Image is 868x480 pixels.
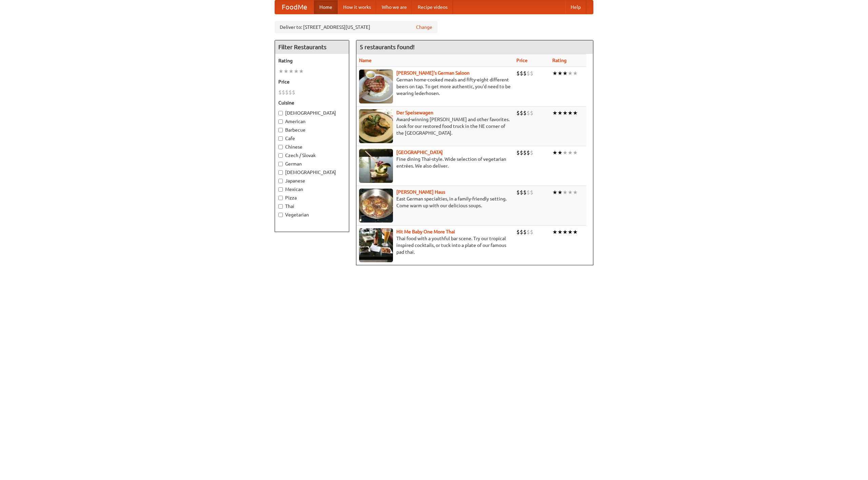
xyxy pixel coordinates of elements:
input: German [278,162,283,166]
p: Fine dining Thai-style. Wide selection of vegetarian entrées. We also deliver. [359,156,511,169]
li: $ [523,228,527,236]
a: [PERSON_NAME] Haus [396,189,445,195]
input: Japanese [278,179,283,183]
li: $ [520,228,523,236]
a: Change [416,24,432,31]
li: $ [527,189,530,196]
li: ★ [557,228,563,236]
a: Home [314,0,338,14]
h4: Filter Restaurants [275,40,349,54]
li: ★ [568,149,573,156]
a: [PERSON_NAME]'s German Saloon [396,70,470,76]
a: [GEOGRAPHIC_DATA] [396,150,443,155]
a: Who we are [376,0,412,14]
img: satay.jpg [359,149,393,183]
li: ★ [573,149,578,156]
li: ★ [557,149,563,156]
a: Recipe videos [412,0,453,14]
ng-pluralize: 5 restaurants found! [360,44,415,50]
li: ★ [299,68,304,75]
input: [DEMOGRAPHIC_DATA] [278,111,283,115]
label: Cafe [278,135,346,142]
li: ★ [573,189,578,196]
li: $ [520,149,523,156]
p: East German specialties, in a family-friendly setting. Come warm up with our delicious soups. [359,195,511,209]
input: Czech / Slovak [278,153,283,158]
li: ★ [552,228,557,236]
label: American [278,118,346,125]
li: $ [530,70,533,77]
label: Czech / Slovak [278,152,346,159]
li: $ [278,89,282,96]
li: ★ [573,228,578,236]
label: German [278,160,346,167]
input: Cafe [278,136,283,141]
li: $ [527,70,530,77]
a: Hit Me Baby One More Thai [396,229,455,234]
a: FoodMe [275,0,314,14]
input: [DEMOGRAPHIC_DATA] [278,170,283,175]
input: Thai [278,204,283,209]
li: ★ [294,68,299,75]
li: ★ [568,228,573,236]
li: $ [523,70,527,77]
p: German home-cooked meals and fifty-eight different beers on tap. To get more authentic, you'd nee... [359,76,511,97]
label: [DEMOGRAPHIC_DATA] [278,110,346,116]
input: Chinese [278,145,283,149]
li: ★ [283,68,289,75]
label: [DEMOGRAPHIC_DATA] [278,169,346,176]
li: $ [285,89,289,96]
label: Mexican [278,186,346,193]
li: ★ [573,70,578,77]
input: American [278,119,283,124]
label: Pizza [278,194,346,201]
li: $ [523,109,527,117]
li: $ [530,228,533,236]
img: esthers.jpg [359,70,393,103]
input: Mexican [278,187,283,192]
a: Rating [552,58,567,63]
li: $ [516,70,520,77]
li: $ [520,189,523,196]
a: Name [359,58,372,63]
h5: Price [278,78,346,85]
li: ★ [278,68,283,75]
li: $ [527,149,530,156]
li: ★ [568,70,573,77]
li: ★ [563,70,568,77]
a: Der Speisewagen [396,110,433,115]
label: Chinese [278,143,346,150]
input: Pizza [278,196,283,200]
li: ★ [568,109,573,117]
li: ★ [568,189,573,196]
li: $ [289,89,292,96]
li: $ [530,189,533,196]
div: Deliver to: [STREET_ADDRESS][US_STATE] [275,21,437,33]
label: Vegetarian [278,211,346,218]
li: $ [292,89,295,96]
li: $ [520,109,523,117]
li: ★ [573,109,578,117]
li: $ [516,189,520,196]
li: $ [282,89,285,96]
h5: Rating [278,57,346,64]
li: $ [527,228,530,236]
li: $ [530,109,533,117]
img: speisewagen.jpg [359,109,393,143]
li: ★ [563,149,568,156]
a: How it works [338,0,376,14]
li: ★ [552,109,557,117]
li: $ [516,149,520,156]
li: $ [530,149,533,156]
li: ★ [289,68,294,75]
li: ★ [563,228,568,236]
a: Price [516,58,528,63]
li: ★ [557,109,563,117]
li: $ [520,70,523,77]
li: ★ [557,70,563,77]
